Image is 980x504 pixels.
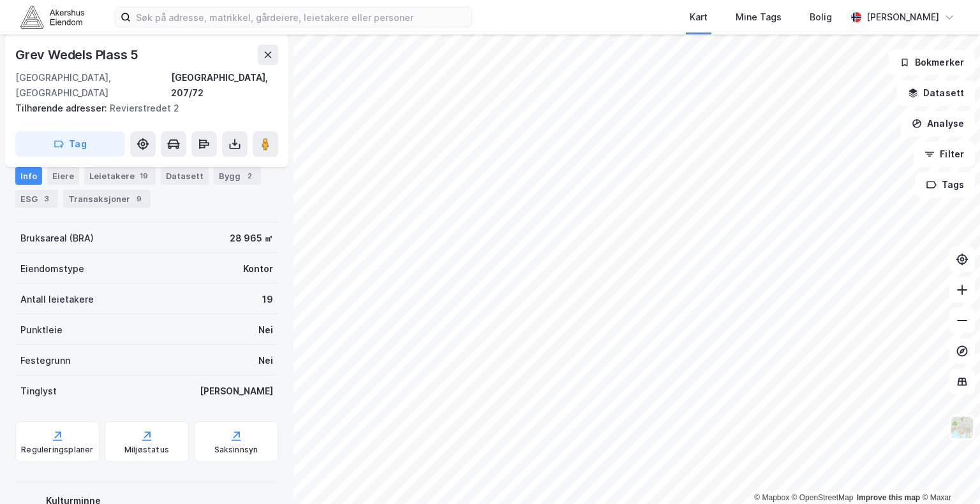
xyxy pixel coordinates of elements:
div: Revierstredet 2 [15,101,268,116]
div: [PERSON_NAME] [200,384,273,399]
div: Antall leietakere [20,292,94,307]
div: Bolig [810,10,832,25]
button: Tags [916,172,975,198]
div: Saksinnsyn [214,445,258,455]
iframe: Chat Widget [916,443,980,504]
div: 2 [243,169,256,182]
button: Analyse [901,111,975,136]
div: Bruksareal (BRA) [20,231,94,246]
div: [PERSON_NAME] [866,10,939,25]
div: Kart [690,10,708,25]
div: 19 [137,169,151,182]
button: Datasett [897,80,975,106]
a: Mapbox [754,493,789,502]
img: akershus-eiendom-logo.9091f326c980b4bce74ccdd9f866810c.svg [20,6,84,28]
div: Info [15,167,42,185]
div: Nei [258,322,273,338]
button: Tag [15,131,125,157]
a: OpenStreetMap [792,493,854,502]
div: Kontor [243,261,273,277]
div: Reguleringsplaner [21,445,93,455]
button: Bokmerker [889,50,975,75]
div: Leietakere [84,167,156,185]
a: Improve this map [857,493,920,502]
div: Miljøstatus [124,445,169,455]
div: Transaksjoner [63,190,151,208]
div: 9 [133,192,145,205]
div: Nei [258,353,273,368]
img: Z [950,415,974,440]
div: ESG [15,190,58,208]
button: Filter [914,141,975,167]
div: 19 [262,292,273,307]
div: Punktleie [20,322,63,338]
div: Grev Wedels Plass 5 [15,45,141,65]
div: Tinglyst [20,384,57,399]
div: Eiendomstype [20,261,84,277]
div: Bygg [214,167,261,185]
div: Festegrunn [20,353,70,368]
span: Tilhørende adresser: [15,103,110,113]
div: Eiere [47,167,79,185]
div: [GEOGRAPHIC_DATA], 207/72 [171,70,278,101]
div: Datasett [161,167,209,185]
div: [GEOGRAPHIC_DATA], [GEOGRAPHIC_DATA] [15,70,171,101]
div: Mine Tags [736,10,782,25]
div: 3 [40,192,53,205]
div: Kontrollprogram for chat [916,443,980,504]
input: Søk på adresse, matrikkel, gårdeiere, leietakere eller personer [131,8,471,27]
div: 28 965 ㎡ [230,231,273,246]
